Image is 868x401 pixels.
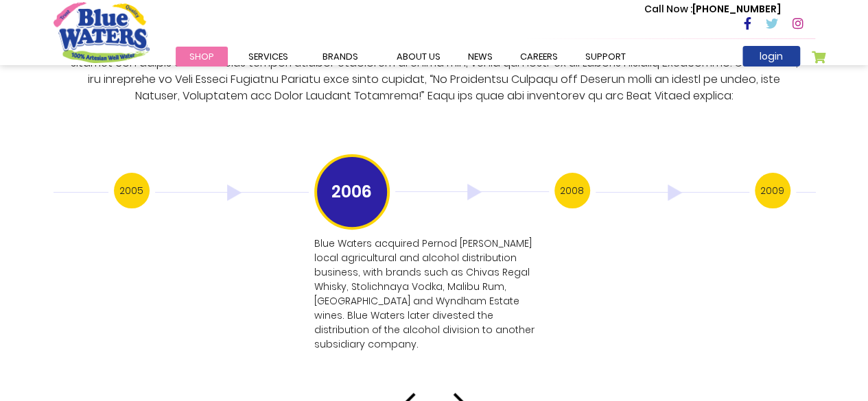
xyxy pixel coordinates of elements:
h3: 2008 [554,173,590,208]
a: careers [506,47,572,66]
a: store logo [54,2,150,62]
span: Shop [189,50,214,63]
span: Call Now : [644,2,692,16]
p: [PHONE_NUMBER] [644,2,781,16]
h3: 2006 [314,154,390,230]
a: login [742,46,800,66]
a: News [454,47,506,66]
span: Services [248,50,288,63]
a: about us [383,47,454,66]
h3: 2009 [755,173,790,208]
span: Brands [322,50,358,63]
p: Blue Waters acquired Pernod [PERSON_NAME] local agricultural and alcohol distribution business, w... [314,236,546,352]
a: support [572,47,640,66]
h3: 2005 [114,173,150,208]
